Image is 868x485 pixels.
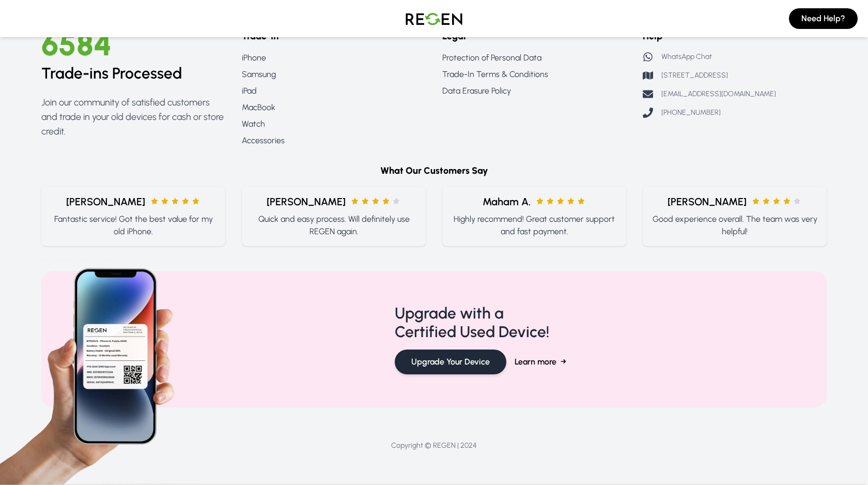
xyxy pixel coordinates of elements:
span: [PERSON_NAME] [66,194,145,209]
p: Highly recommend! Great customer support and fast payment. [451,213,618,238]
span: Learn more [515,356,556,368]
a: Trade-In Terms & Conditions [442,68,626,81]
p: Good experience overall. The team was very helpful! [651,213,818,238]
span: [PERSON_NAME] [668,194,747,209]
a: MacBook [242,101,426,114]
span: 6584 [41,26,112,63]
span: [PERSON_NAME] [267,194,346,209]
p: Quick and easy process. Will definitely use REGEN again. [250,213,417,238]
h2: Trade-ins Processed [41,64,225,83]
p: Join our community of satisfied customers and trade in your old devices for cash or store credit. [41,95,225,139]
p: [STREET_ADDRESS] [661,70,728,81]
p: Fantastic service! Got the best value for my old iPhone. [50,213,217,238]
h6: What Our Customers Say [41,163,827,178]
button: Need Help? [789,8,858,29]
a: Samsung [242,68,426,81]
p: [PHONE_NUMBER] [661,108,721,118]
a: Protection of Personal Data [442,52,626,64]
p: WhatsApp Chat [661,52,712,62]
p: Copyright © REGEN | 2024 [41,441,827,451]
span: Maham A. [483,194,531,209]
img: Logo [398,4,470,33]
a: Accessories [242,134,426,147]
p: [EMAIL_ADDRESS][DOMAIN_NAME] [661,89,776,99]
a: Data Erasure Policy [442,85,626,97]
button: Learn more→ [515,350,566,374]
a: iPhone [242,52,426,64]
span: → [561,356,566,368]
button: Upgrade Your Device [395,350,506,374]
h4: Upgrade with a Certified Used Device! [395,304,549,341]
a: iPad [242,85,426,97]
a: Watch [242,118,426,130]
